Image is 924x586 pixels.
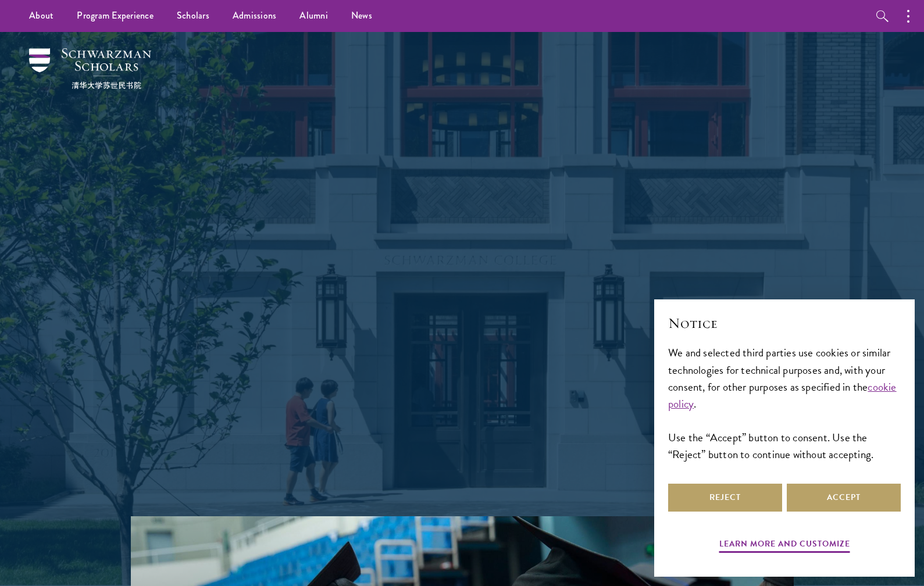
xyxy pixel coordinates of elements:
img: Schwarzman Scholars [29,48,151,89]
div: We and selected third parties use cookies or similar technologies for technical purposes and, wit... [668,344,901,462]
a: cookie policy [668,378,897,412]
button: Accept [787,484,901,512]
button: Learn more and customize [719,537,850,555]
h2: Notice [668,313,901,333]
button: Reject [668,484,782,512]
